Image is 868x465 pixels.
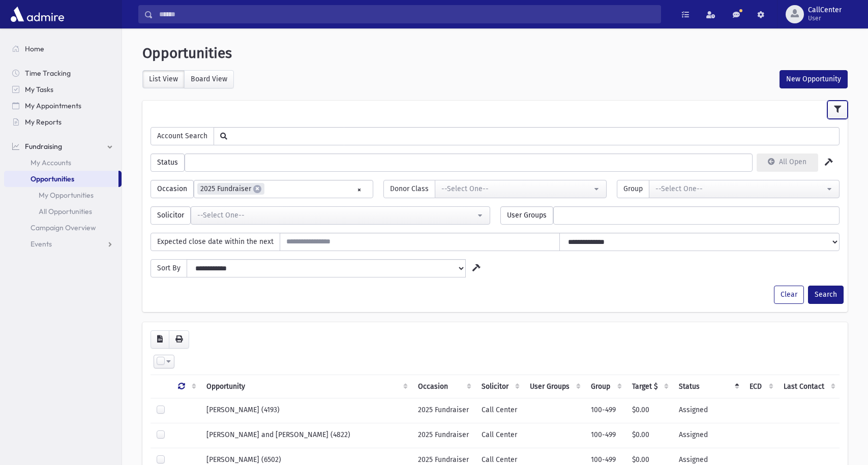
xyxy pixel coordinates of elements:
[153,5,661,23] input: Search
[142,45,232,62] span: Opportunities
[31,239,52,249] span: Events
[777,375,840,398] th: Last Contact: activate to sort column ascending
[757,153,818,172] button: All Open
[357,184,362,196] span: Remove all items
[774,286,804,304] button: Clear
[626,423,673,448] td: $0.00
[4,114,122,130] a: My Reports
[475,375,524,398] th: Solicitor: activate to sort column ascending
[184,70,234,88] label: Board View
[25,44,44,53] span: Home
[253,185,261,193] span: ×
[673,423,743,448] td: Assigned
[4,154,122,171] a: My Accounts
[25,142,62,151] span: Fundraising
[142,70,185,88] label: List View
[383,180,435,198] span: Donor Class
[435,180,606,198] button: --Select One--
[673,398,743,423] td: Assigned
[206,455,281,464] span: [PERSON_NAME] (6502)
[151,127,214,145] span: Account Search
[25,85,53,94] span: My Tasks
[31,223,96,232] span: Campaign Overview
[780,70,848,88] button: New Opportunity
[200,375,412,398] th: Opportunity: activate to sort column ascending
[655,183,825,194] div: --Select One--
[4,203,122,220] a: All Opportunities
[31,174,74,183] span: Opportunities
[25,69,71,78] span: Time Tracking
[585,375,625,398] th: Group: activate to sort column ascending
[151,153,185,172] span: Status
[649,180,840,198] button: --Select One--
[4,236,122,252] a: Events
[172,375,200,398] th: : activate to sort column ascending
[151,259,187,277] span: Sort By
[4,187,122,203] a: My Opportunities
[169,330,189,349] button: Print
[25,101,81,110] span: My Appointments
[25,117,62,127] span: My Reports
[197,210,475,221] div: --Select One--
[412,375,475,398] th: Occasion : activate to sort column ascending
[151,233,280,251] span: Expected close date within the next
[617,180,649,198] span: Group
[808,286,844,304] button: Search
[151,330,169,349] button: CSV
[4,138,122,154] a: Fundraising
[412,398,475,423] td: 2025 Fundraiser
[206,430,350,439] span: [PERSON_NAME] and [PERSON_NAME] (4822)
[4,65,122,81] a: Time Tracking
[197,183,264,195] li: 2025 Fundraiser
[4,171,118,187] a: Opportunities
[412,423,475,448] td: 2025 Fundraiser
[673,375,743,398] th: Status: activate to sort column descending
[808,14,842,22] span: User
[206,406,280,414] span: [PERSON_NAME] (4193)
[585,398,625,423] td: 100-499
[8,4,67,24] img: AdmirePro
[151,206,191,225] span: Solicitor
[4,41,122,57] a: Home
[626,398,673,423] td: $0.00
[475,423,524,448] td: Call Center
[4,81,122,98] a: My Tasks
[626,375,673,398] th: Target $: activate to sort column ascending
[743,375,777,398] th: ECD: activate to sort column ascending
[441,183,591,194] div: --Select One--
[524,375,585,398] th: User Groups: activate to sort column ascending
[191,206,490,225] button: --Select One--
[585,423,625,448] td: 100-499
[475,398,524,423] td: Call Center
[808,6,842,14] span: CallCenter
[151,180,194,198] span: Occasion
[31,158,71,167] span: My Accounts
[4,98,122,114] a: My Appointments
[4,220,122,236] a: Campaign Overview
[500,206,553,225] span: User Groups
